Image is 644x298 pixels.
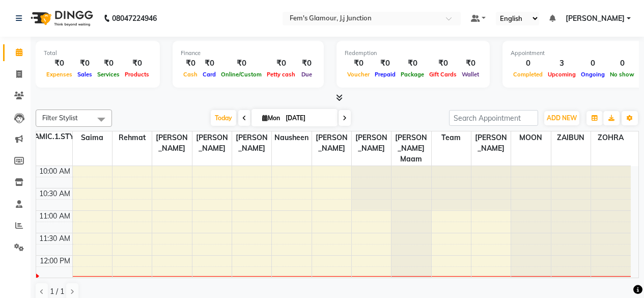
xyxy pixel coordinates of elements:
[181,58,200,69] div: ₹0
[37,166,72,177] div: 10:00 AM
[372,58,398,69] div: ₹0
[591,131,631,144] span: ZOHRA
[181,49,316,58] div: Finance
[38,256,72,266] div: 12:00 PM
[391,131,431,166] span: [PERSON_NAME] maam
[459,71,482,78] span: Wallet
[544,111,579,125] button: ADD NEW
[545,58,578,69] div: 3
[511,71,545,78] span: Completed
[511,49,637,58] div: Appointment
[211,110,236,126] span: Today
[398,58,427,69] div: ₹0
[44,58,75,69] div: ₹0
[44,71,75,78] span: Expenses
[312,131,351,155] span: [PERSON_NAME]
[264,58,298,69] div: ₹0
[218,71,264,78] span: Online/Custom
[122,58,152,69] div: ₹0
[200,58,218,69] div: ₹0
[471,131,511,155] span: [PERSON_NAME]
[607,71,637,78] span: No show
[50,286,64,297] span: 1 / 1
[200,71,218,78] span: Card
[578,71,607,78] span: Ongoing
[37,211,72,222] div: 11:00 AM
[122,71,152,78] span: Products
[232,131,271,155] span: [PERSON_NAME]
[75,58,95,69] div: ₹0
[37,233,72,244] div: 11:30 AM
[26,4,96,33] img: logo
[427,71,459,78] span: Gift Cards
[298,58,316,69] div: ₹0
[44,49,152,58] div: Total
[547,114,577,122] span: ADD NEW
[578,58,607,69] div: 0
[95,58,122,69] div: ₹0
[272,131,311,144] span: Nausheen
[607,58,637,69] div: 0
[432,131,471,144] span: Team
[36,131,72,142] div: DYNAMIC.1.STYLIST
[283,111,333,126] input: 2025-09-01
[218,58,264,69] div: ₹0
[95,71,122,78] span: Services
[372,71,398,78] span: Prepaid
[260,114,283,122] span: Mon
[113,131,152,144] span: Rehmat
[345,71,372,78] span: Voucher
[545,71,578,78] span: Upcoming
[345,58,372,69] div: ₹0
[511,131,550,144] span: MOON
[192,131,232,155] span: [PERSON_NAME]
[73,131,112,144] span: Saima
[181,71,200,78] span: Cash
[299,71,315,78] span: Due
[264,71,298,78] span: Petty cash
[42,114,78,122] span: Filter Stylist
[449,110,538,126] input: Search Appointment
[345,49,482,58] div: Redemption
[566,13,625,24] span: [PERSON_NAME]
[459,58,482,69] div: ₹0
[152,131,191,155] span: [PERSON_NAME]
[37,188,72,199] div: 10:30 AM
[75,71,95,78] span: Sales
[427,58,459,69] div: ₹0
[551,131,591,144] span: ZAIBUN
[352,131,391,155] span: [PERSON_NAME]
[511,58,545,69] div: 0
[398,71,427,78] span: Package
[112,4,157,33] b: 08047224946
